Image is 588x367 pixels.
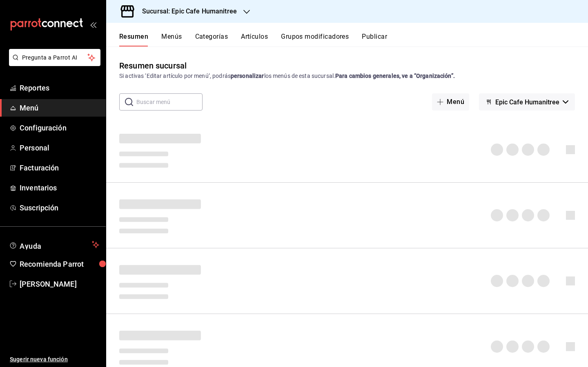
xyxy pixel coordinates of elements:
[20,182,99,193] span: Inventarios
[432,93,469,111] button: Menú
[119,72,575,80] div: Si activas ‘Editar artículo por menú’, podrás los menús de esta sucursal.
[20,102,99,113] span: Menú
[20,162,99,173] span: Facturación
[6,59,100,68] a: Pregunta a Parrot AI
[20,202,99,213] span: Suscripción
[20,279,99,290] span: [PERSON_NAME]
[10,355,99,364] span: Sugerir nueva función
[20,240,89,250] span: Ayuda
[136,7,237,16] h3: Sucursal: Epic Cafe Humanitree
[495,98,559,106] span: Epic Cafe Humanitree
[9,49,100,66] button: Pregunta a Parrot AI
[20,259,99,270] span: Recomienda Parrot
[119,33,148,46] button: Resumen
[161,33,182,46] button: Menús
[20,82,99,93] span: Reportes
[281,33,349,46] button: Grupos modificadores
[479,93,575,111] button: Epic Cafe Humanitree
[20,122,99,133] span: Configuración
[22,53,88,62] span: Pregunta a Parrot AI
[335,73,455,79] strong: Para cambios generales, ve a “Organización”.
[362,33,387,46] button: Publicar
[231,73,264,79] strong: personalizar
[195,33,228,46] button: Categorías
[20,142,99,153] span: Personal
[241,33,268,46] button: Artículos
[119,33,588,46] div: navigation tabs
[90,21,96,28] button: open_drawer_menu
[136,94,203,110] input: Buscar menú
[119,60,187,72] div: Resumen sucursal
